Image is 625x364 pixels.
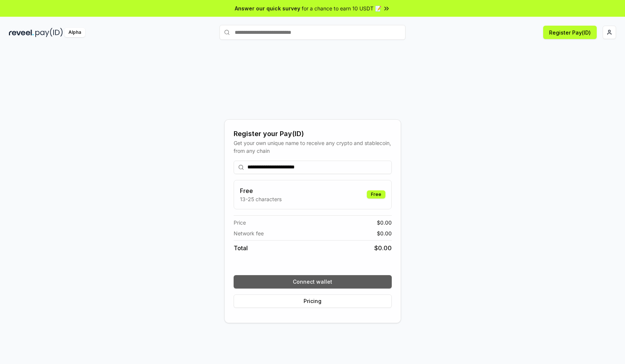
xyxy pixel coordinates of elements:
div: Register your Pay(ID) [234,129,392,139]
span: for a chance to earn 10 USDT 📝 [302,4,381,12]
span: $ 0.00 [377,229,392,237]
p: 13-25 characters [240,195,282,203]
span: Price [234,219,246,226]
span: $ 0.00 [377,219,392,226]
h3: Free [240,186,282,195]
span: Total [234,244,248,252]
div: Get your own unique name to receive any crypto and stablecoin, from any chain [234,139,392,155]
button: Connect wallet [234,275,392,289]
img: pay_id [35,28,63,37]
button: Pricing [234,294,392,308]
button: Register Pay(ID) [543,26,597,39]
img: reveel_dark [9,28,34,37]
div: Free [367,190,385,199]
div: Alpha [64,28,85,37]
span: $ 0.00 [374,244,392,252]
span: Answer our quick survey [235,4,300,12]
span: Network fee [234,229,264,237]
